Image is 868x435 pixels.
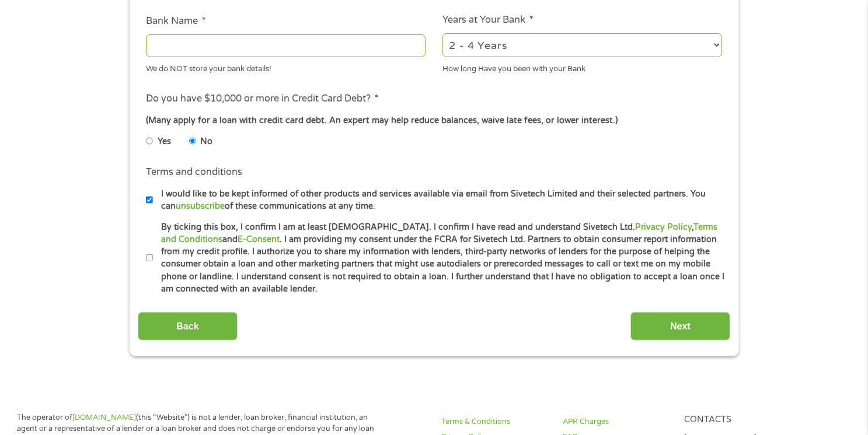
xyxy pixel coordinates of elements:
label: Do you have $10,000 or more in Credit Card Debt? [146,93,379,105]
a: APR Charges [563,416,670,427]
h4: Contacts [684,415,792,426]
label: Terms and conditions [146,166,242,178]
a: E-Consent [238,234,280,244]
input: Next [630,312,730,341]
div: How long Have you been with your Bank [442,59,722,75]
label: No [200,135,212,148]
a: Privacy Policy [635,222,692,232]
input: Back [138,312,238,341]
a: Terms & Conditions [441,416,549,427]
label: Yes [158,135,171,148]
label: By ticking this box, I confirm I am at least [DEMOGRAPHIC_DATA]. I confirm I have read and unders... [153,221,726,296]
div: (Many apply for a loan with credit card debt. An expert may help reduce balances, waive late fees... [146,114,721,127]
a: unsubscribe [176,201,225,211]
div: We do NOT store your bank details! [146,59,426,75]
label: I would like to be kept informed of other products and services available via email from Sivetech... [153,188,726,213]
a: [DOMAIN_NAME] [72,413,136,422]
label: Bank Name [146,15,206,27]
label: Years at Your Bank [442,14,534,26]
a: Terms and Conditions [161,222,717,244]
